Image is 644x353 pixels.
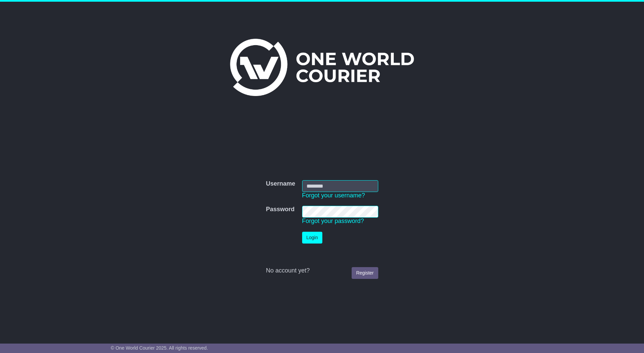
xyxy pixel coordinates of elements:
img: One World [230,39,414,96]
a: Forgot your username? [302,192,365,199]
label: Password [266,206,294,213]
a: Register [352,267,378,279]
span: © One World Courier 2025. All rights reserved. [111,345,208,351]
div: No account yet? [266,267,378,275]
a: Forgot your password? [302,218,364,224]
button: Login [302,232,322,244]
label: Username [266,180,295,188]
